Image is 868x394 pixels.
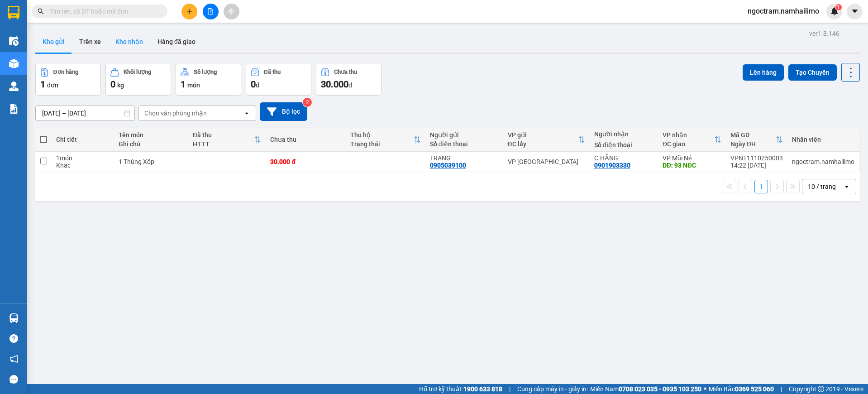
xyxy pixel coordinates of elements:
[430,140,499,148] div: Số điện thoại
[119,140,183,148] div: Ghi chú
[594,130,653,138] div: Người nhận
[193,140,254,148] div: HTTT
[9,313,19,323] img: warehouse-icon
[251,79,256,90] span: 0
[8,6,19,19] img: logo-vxr
[181,4,197,19] button: plus
[10,334,18,343] span: question-circle
[246,63,311,96] button: Đã thu0đ
[9,104,19,114] img: solution-icon
[847,4,863,19] button: caret-down
[105,63,171,96] button: Khối lượng0kg
[663,154,721,162] div: VP Mũi Né
[508,158,585,165] div: VP [GEOGRAPHIC_DATA]
[9,36,19,46] img: warehouse-icon
[830,7,839,15] img: icon-new-feature
[503,128,590,152] th: Toggle SortBy
[35,31,72,53] button: Kho gửi
[740,5,826,17] span: ngoctram.namhailimo
[735,385,774,393] strong: 0369 525 060
[350,140,414,148] div: Trạng thái
[35,63,101,96] button: Đơn hàng1đơn
[203,4,219,19] button: file-add
[658,128,726,152] th: Toggle SortBy
[754,180,768,193] button: 1
[346,128,425,152] th: Toggle SortBy
[264,69,281,75] div: Đã thu
[181,79,186,90] span: 1
[419,384,502,394] span: Hỗ trợ kỹ thuật:
[188,128,266,152] th: Toggle SortBy
[316,63,382,96] button: Chưa thu30.000đ
[508,131,578,139] div: VP gửi
[730,162,783,169] div: 14:22 [DATE]
[193,131,254,139] div: Đã thu
[187,82,200,89] span: món
[108,31,150,53] button: Kho nhận
[124,69,151,75] div: Khối lượng
[837,4,840,10] span: 1
[730,140,776,148] div: Ngày ĐH
[792,136,854,143] div: Nhân viên
[72,31,108,53] button: Trên xe
[207,8,214,14] span: file-add
[350,131,414,139] div: Thu hộ
[321,79,348,90] span: 30.000
[835,4,842,10] sup: 1
[117,82,124,89] span: kg
[663,162,721,169] div: DĐ: 93 NĐC
[270,158,341,165] div: 30.000 đ
[792,158,854,165] div: ngoctram.namhailimo
[36,106,134,120] input: Select a date range.
[463,385,502,393] strong: 1900 633 818
[186,8,193,14] span: plus
[9,59,19,68] img: warehouse-icon
[119,131,183,139] div: Tên món
[194,69,217,75] div: Số lượng
[430,162,466,169] div: 0905039100
[47,82,58,89] span: đơn
[726,128,787,152] th: Toggle SortBy
[619,385,701,393] strong: 0708 023 035 - 0935 103 250
[788,64,837,81] button: Tạo Chuyến
[9,82,19,91] img: warehouse-icon
[270,136,341,143] div: Chưa thu
[10,355,18,363] span: notification
[517,384,588,394] span: Cung cấp máy in - giấy in:
[843,183,850,190] svg: open
[851,7,859,15] span: caret-down
[119,158,183,165] div: 1 Thùng Xốp
[224,4,239,19] button: aim
[730,131,776,139] div: Mã GD
[256,82,259,89] span: đ
[818,386,824,392] span: copyright
[781,384,782,394] span: |
[176,63,241,96] button: Số lượng1món
[743,64,784,81] button: Lên hàng
[594,154,653,162] div: C.HẰNG
[430,154,499,162] div: TRANG
[594,141,653,149] div: Số điện thoại
[303,98,312,107] sup: 2
[730,154,783,162] div: VPNT1110250003
[590,384,701,394] span: Miền Nam
[56,162,110,169] div: Khác
[38,8,44,14] span: search
[663,140,714,148] div: ĐC giao
[110,79,115,90] span: 0
[144,109,207,118] div: Chọn văn phòng nhận
[56,154,110,162] div: 1 món
[53,69,78,75] div: Đơn hàng
[40,79,45,90] span: 1
[709,384,774,394] span: Miền Bắc
[430,131,499,139] div: Người gửi
[150,31,203,53] button: Hàng đã giao
[228,8,234,14] span: aim
[334,69,357,75] div: Chưa thu
[704,387,706,391] span: ⚪️
[508,140,578,148] div: ĐC lấy
[809,29,839,38] div: ver 1.8.146
[663,131,714,139] div: VP nhận
[808,182,836,191] div: 10 / trang
[10,375,18,384] span: message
